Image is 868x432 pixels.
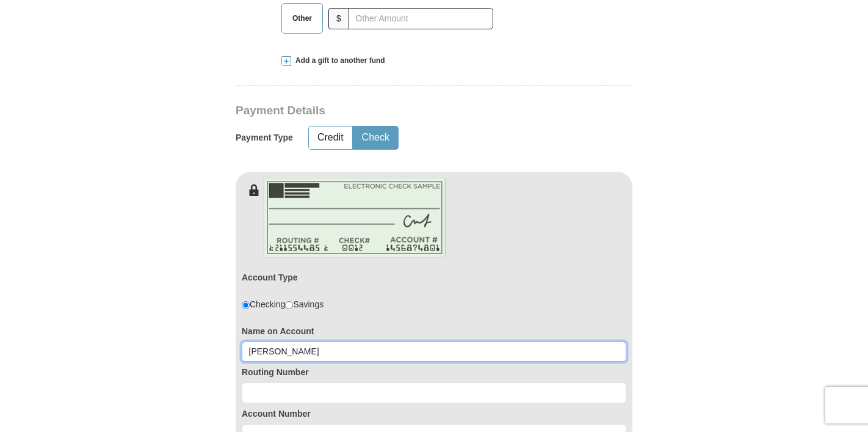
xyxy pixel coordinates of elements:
[291,56,385,66] span: Add a gift to another fund
[242,408,626,420] label: Account Number
[353,126,398,149] button: Check
[286,9,318,27] span: Other
[242,325,626,337] label: Name on Account
[242,298,324,310] div: Checking Savings
[309,126,352,149] button: Credit
[263,178,446,258] img: check-en.png
[236,104,547,118] h3: Payment Details
[242,366,626,378] label: Routing Number
[349,8,493,29] input: Other Amount
[242,271,298,284] label: Account Type
[328,8,349,29] span: $
[236,133,293,143] h5: Payment Type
